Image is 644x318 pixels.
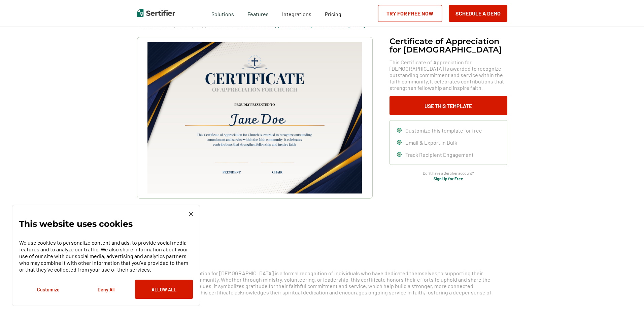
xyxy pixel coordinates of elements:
[282,9,311,17] a: Integrations
[389,59,507,91] span: This Certificate of Appreciation for [DEMOGRAPHIC_DATA] is awarded to recognize outstanding commi...
[378,5,442,22] a: Try for Free Now
[247,9,269,17] span: Features
[147,42,362,193] img: Certificate of Appreciation for Church​
[19,220,133,227] p: This website uses cookies
[449,5,507,22] button: Schedule a Demo
[434,176,463,181] a: Sign Up for Free
[137,9,175,17] img: Sertifier | Digital Credentialing Platform
[389,96,507,115] button: Use This Template
[389,37,507,54] h1: Certificate of Appreciation for [DEMOGRAPHIC_DATA]​
[423,170,474,176] span: Don’t have a Sertifier account?
[610,286,644,318] iframe: Chat Widget
[19,280,77,299] button: Customize
[77,280,135,299] button: Deny All
[282,11,311,17] span: Integrations
[405,139,457,146] span: Email & Export in Bulk
[137,270,492,302] span: The Certificate of Appreciation for [DEMOGRAPHIC_DATA] is a formal recognition of individuals who...
[405,127,482,134] span: Customize this template for free
[325,9,341,17] a: Pricing
[405,151,474,158] span: Track Recipient Engagement
[189,212,193,216] img: Cookie Popup Close
[325,11,341,17] span: Pricing
[211,9,234,17] span: Solutions
[19,239,193,273] p: We use cookies to personalize content and ads, to provide social media features and to analyze ou...
[135,280,193,299] button: Allow All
